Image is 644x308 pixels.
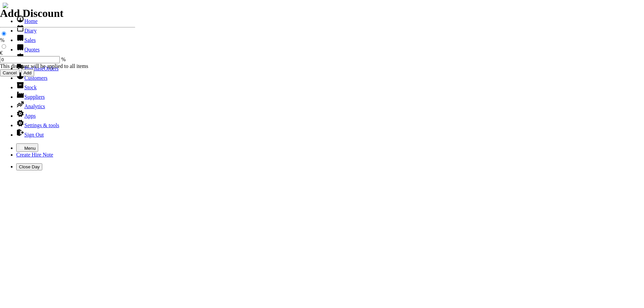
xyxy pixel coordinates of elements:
a: Analytics [16,103,45,109]
input: € [2,44,6,49]
input: % [2,31,6,36]
button: Menu [16,143,38,152]
input: Add [21,69,34,76]
span: % [61,56,66,62]
button: Close Day [16,163,42,170]
a: Create Hire Note [16,152,53,158]
a: Stock [16,85,37,90]
a: Settings & tools [16,122,59,128]
li: Stock [16,81,641,91]
a: Customers [16,75,47,81]
a: Sign Out [16,132,44,138]
li: Sales [16,34,641,43]
a: Suppliers [16,94,45,100]
li: Suppliers [16,91,641,100]
a: Apps [16,113,36,119]
li: Hire Notes [16,53,641,62]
